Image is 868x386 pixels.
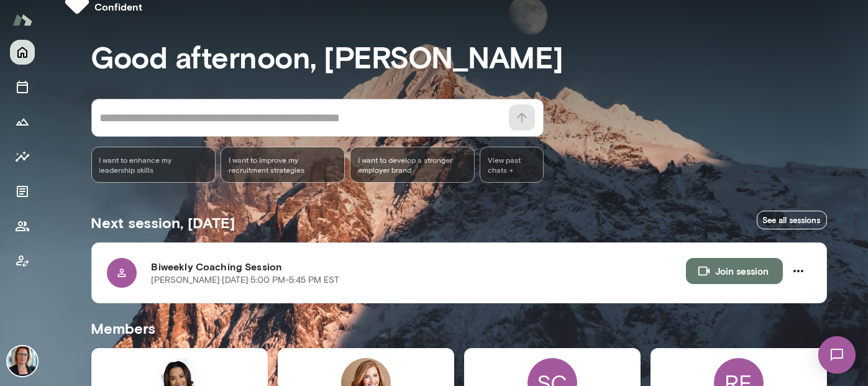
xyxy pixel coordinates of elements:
[10,144,35,169] button: Insights
[10,179,35,204] button: Documents
[91,39,827,74] h3: Good afternoon, [PERSON_NAME]
[10,214,35,239] button: Members
[152,274,340,287] p: [PERSON_NAME] · [DATE] · 5:00 PM-5:45 PM EST
[91,318,827,338] h5: Members
[10,75,35,99] button: Sessions
[480,147,544,183] span: View past chats ->
[229,155,337,175] span: I want to improve my recruitment strategies
[757,211,827,230] a: See all sessions
[7,346,37,376] img: Jennifer Alvarez
[10,40,35,65] button: Home
[221,147,345,183] div: I want to improve my recruitment strategies
[91,213,235,232] h5: Next session, [DATE]
[99,155,208,175] span: I want to enhance my leadership skills
[152,259,686,274] h6: Biweekly Coaching Session
[91,147,216,183] div: I want to enhance my leadership skills
[686,258,783,284] button: Join session
[10,249,35,273] button: Client app
[12,8,32,32] img: Mento
[350,147,474,183] div: I want to develop a stronger employer brand
[10,109,35,134] button: Growth Plan
[358,155,466,175] span: I want to develop a stronger employer brand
